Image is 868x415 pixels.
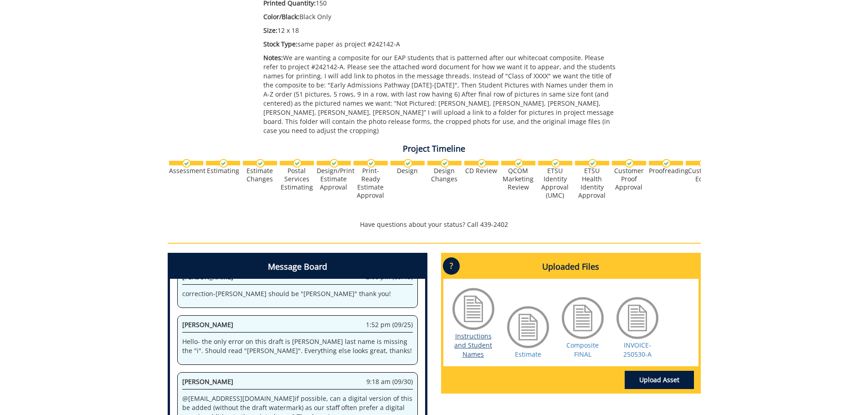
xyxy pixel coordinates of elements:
[168,144,701,154] h4: Project Timeline
[280,167,314,191] div: Postal Services Estimating
[404,159,412,168] img: checkmark
[168,220,701,229] p: Have questions about your status? Call 439-2402
[588,159,597,168] img: checkmark
[662,159,671,168] img: checkmark
[501,167,535,191] div: QCOM Marketing Review
[514,159,523,168] img: checkmark
[182,337,413,355] p: Hello- the only error on this draft is [PERSON_NAME] last name is missing the "i". Should read "[...
[464,167,498,175] div: CD Review
[443,255,699,279] h4: Uploaded Files
[686,167,720,183] div: Customer Edits
[354,167,388,200] div: Print-Ready Estimate Approval
[182,159,191,168] img: checkmark
[263,26,620,35] p: 12 x 18
[243,167,277,183] div: Estimate Changes
[317,167,351,191] div: Design/Print Estimate Approval
[293,159,302,168] img: checkmark
[612,167,646,191] div: Customer Proof Approval
[443,257,460,275] p: ?
[551,159,560,168] img: checkmark
[170,255,425,279] h4: Message Board
[263,40,620,49] p: same paper as project #242142-A
[625,371,694,389] a: Upload Asset
[441,159,449,168] img: checkmark
[206,167,240,175] div: Estimating
[263,53,620,135] p: We are wanting a composite for our EAP students that is patterned after our whitecoat composite. ...
[256,159,265,168] img: checkmark
[366,377,413,386] span: 9:18 am (09/30)
[169,167,203,175] div: Assessment
[182,377,233,386] span: [PERSON_NAME]
[263,12,620,21] p: Black Only
[566,341,599,359] a: Composite FINAL
[454,332,492,359] a: Instructions and Student Names
[427,167,462,183] div: Design Changes
[623,341,652,359] a: INVOICE-250530-A
[699,159,708,168] img: checkmark
[575,167,609,200] div: ETSU Health Identity Approval
[515,350,541,359] a: Estimate
[182,289,413,298] p: correction-[PERSON_NAME] should be "[PERSON_NAME]" thank you!
[649,167,683,175] div: Proofreading
[219,159,228,168] img: checkmark
[538,167,572,200] div: ETSU Identity Approval (UMC)
[263,53,283,62] span: Notes:
[478,159,486,168] img: checkmark
[263,40,298,48] span: Stock Type:
[263,12,299,21] span: Color/Black:
[182,320,233,329] span: [PERSON_NAME]
[330,159,339,168] img: checkmark
[390,167,425,175] div: Design
[625,159,634,168] img: checkmark
[366,320,413,329] span: 1:52 pm (09/25)
[263,26,277,35] span: Size:
[367,159,375,168] img: checkmark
